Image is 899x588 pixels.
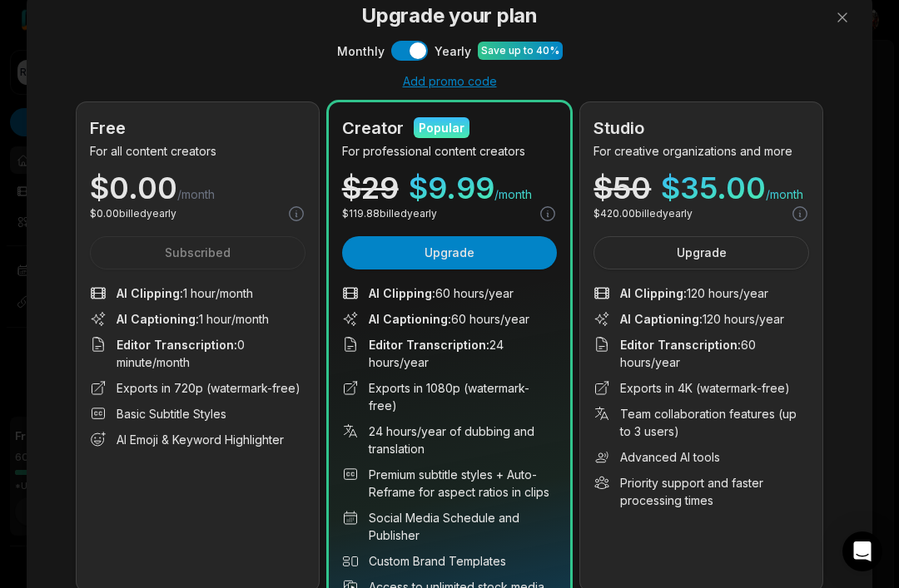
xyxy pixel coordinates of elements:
li: Advanced AI tools [594,448,809,466]
span: Editor Transcription : [117,338,237,352]
p: For creative organizations and more [594,142,809,160]
h2: Studio [594,116,644,141]
span: /month [766,186,803,203]
p: $ 0.00 billed yearly [90,206,176,221]
button: Upgrade [342,236,558,269]
span: 60 hours/year [369,310,529,328]
span: $ 9.99 [409,173,494,203]
li: Premium subtitle styles + Auto-Reframe for aspect ratios in clips [342,466,558,501]
li: Priority support and faster processing times [594,474,809,509]
span: Editor Transcription : [369,338,489,352]
div: Open Intercom Messenger [842,531,882,571]
p: $ 420.00 billed yearly [594,206,693,221]
li: Team collaboration features (up to 3 users) [594,405,809,440]
li: Exports in 1080p (watermark-free) [342,379,558,414]
li: 24 hours/year of dubbing and translation [342,422,558,457]
div: Add promo code [40,74,859,89]
button: Upgrade [594,236,809,269]
span: 60 hours/year [620,336,809,371]
span: 120 hours/year [620,310,784,328]
li: Social Media Schedule and Publisher [342,509,558,544]
li: Exports in 4K (watermark-free) [594,379,809,397]
span: AI Captioning : [620,312,703,326]
span: AI Captioning : [117,312,199,326]
span: 1 hour/month [117,310,269,328]
h2: Free [90,116,126,141]
h2: Creator [342,116,404,141]
div: $ 29 [342,173,399,203]
li: Basic Subtitle Styles [90,405,305,422]
span: 0 minute/month [117,336,305,371]
div: $ 50 [594,173,651,203]
h3: Upgrade your plan [40,1,859,31]
span: 60 hours/year [369,284,514,302]
li: AI Emoji & Keyword Highlighter [90,431,305,448]
div: Popular [419,119,464,136]
span: AI Captioning : [369,312,451,326]
span: AI Clipping : [369,286,435,300]
span: $ 0.00 [90,173,177,203]
div: Save up to 40% [481,43,559,58]
li: Exports in 720p (watermark-free) [90,379,305,397]
span: AI Clipping : [117,286,183,300]
span: AI Clipping : [620,286,687,300]
span: Yearly [435,42,471,60]
p: For professional content creators [342,142,558,160]
span: 24 hours/year [369,336,558,371]
p: $ 119.88 billed yearly [342,206,437,221]
p: For all content creators [90,142,305,160]
span: /month [494,186,532,203]
span: Monthly [337,42,385,60]
span: 1 hour/month [117,284,253,302]
span: $ 35.00 [661,173,766,203]
span: 120 hours/year [620,284,768,302]
span: /month [177,186,215,203]
li: Custom Brand Templates [342,552,558,570]
span: Editor Transcription : [620,338,741,352]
